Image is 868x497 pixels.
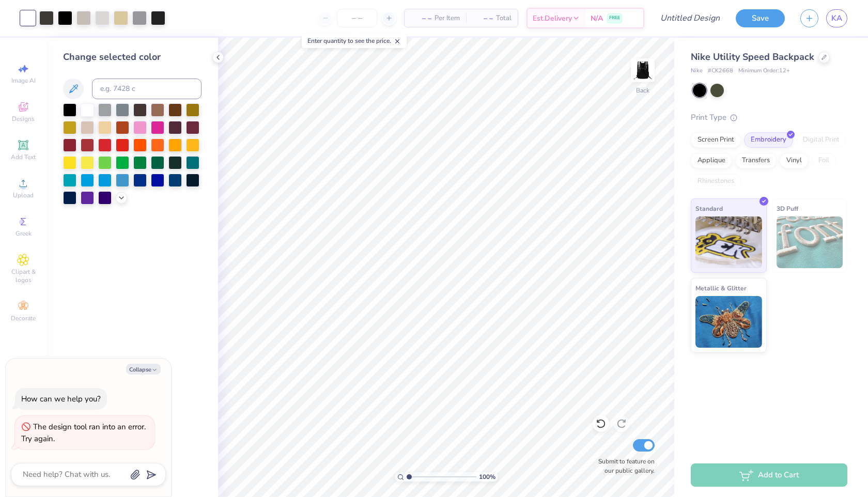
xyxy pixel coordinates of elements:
[636,86,649,95] div: Back
[777,216,843,268] img: 3D Puff
[695,296,762,348] img: Metallic & Glitter
[691,174,741,189] div: Rhinestones
[13,191,34,199] span: Upload
[796,132,846,148] div: Digital Print
[826,9,847,27] a: KA
[744,132,793,148] div: Embroidery
[337,9,377,27] input: – –
[691,132,741,148] div: Screen Print
[609,14,620,22] span: FREE
[11,153,36,161] span: Add Text
[16,229,32,238] span: Greek
[479,472,495,482] span: 100 %
[780,153,809,168] div: Vinyl
[632,60,653,81] img: Back
[831,12,842,24] span: KA
[652,8,728,28] input: Untitled Design
[472,13,493,24] span: – –
[5,268,41,284] span: Clipart & logos
[812,153,836,168] div: Foil
[695,283,747,293] span: Metallic & Glitter
[593,457,655,475] label: Submit to feature on our public gallery.
[533,13,572,24] span: Est. Delivery
[496,13,512,24] span: Total
[777,203,798,214] span: 3D Puff
[21,394,101,404] div: How can we help you?
[63,50,202,64] div: Change selected color
[691,67,703,75] span: Nike
[691,153,732,168] div: Applique
[126,364,161,375] button: Collapse
[735,153,777,168] div: Transfers
[738,67,790,75] span: Minimum Order: 12 +
[695,203,723,214] span: Standard
[591,13,603,24] span: N/A
[11,314,36,322] span: Decorate
[691,112,847,123] div: Print Type
[11,76,36,85] span: Image AI
[736,9,785,27] button: Save
[12,115,35,123] span: Designs
[435,13,460,24] span: Per Item
[411,13,431,24] span: – –
[92,79,202,99] input: e.g. 7428 c
[695,216,762,268] img: Standard
[691,51,814,63] span: Nike Utility Speed Backpack
[302,34,407,48] div: Enter quantity to see the price.
[21,422,146,444] div: The design tool ran into an error. Try again.
[708,67,733,75] span: # CK2668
